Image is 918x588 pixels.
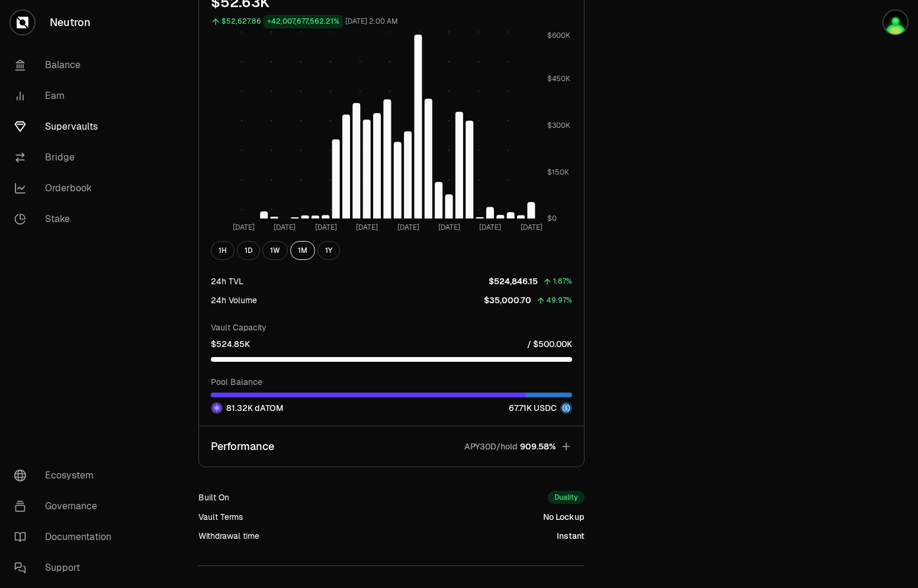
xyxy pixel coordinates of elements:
[547,74,570,83] tspan: $450K
[345,15,398,28] div: [DATE] 2:00 AM
[211,322,572,333] p: Vault Capacity
[5,81,128,111] a: Earn
[5,460,128,491] a: Ecosystem
[397,223,419,232] tspan: [DATE]
[233,223,255,232] tspan: [DATE]
[5,111,128,142] a: Supervaults
[438,223,460,232] tspan: [DATE]
[199,426,584,467] button: PerformanceAPY30D/hold909.58%
[211,241,235,260] button: 1H
[222,15,261,28] div: $52,627.86
[547,121,570,130] tspan: $300K
[356,223,378,232] tspan: [DATE]
[464,441,518,452] p: APY30D/hold
[547,214,557,223] tspan: $0
[5,50,128,81] a: Balance
[884,11,907,34] img: Training Demos
[547,31,570,40] tspan: $600K
[274,223,296,232] tspan: [DATE]
[262,241,288,260] button: 1W
[198,511,243,523] div: Vault Terms
[5,552,128,583] a: Support
[211,376,572,388] p: Pool Balance
[212,403,222,413] img: dATOM Logo
[547,168,569,177] tspan: $150K
[211,275,243,287] div: 24h TVL
[5,491,128,522] a: Governance
[553,275,572,288] div: 1.87%
[521,223,543,232] tspan: [DATE]
[484,294,531,306] p: $35,000.70
[5,204,128,234] a: Stake
[489,275,538,287] p: $524,846.15
[211,338,250,350] p: $524.85K
[548,491,585,504] div: Duality
[211,438,274,455] p: Performance
[520,441,556,452] span: 909.58%
[547,294,572,307] div: 49.97%
[198,530,259,542] div: Withdrawal time
[5,142,128,173] a: Bridge
[211,402,283,414] div: 81.32K dATOM
[5,173,128,204] a: Orderbook
[290,241,315,260] button: 1M
[557,530,585,542] div: Instant
[264,15,343,28] div: +42,007,677,562.21%
[561,403,571,413] img: USDC Logo
[315,223,337,232] tspan: [DATE]
[479,223,501,232] tspan: [DATE]
[317,241,340,260] button: 1Y
[237,241,260,260] button: 1D
[543,511,585,523] div: No Lockup
[211,294,257,306] div: 24h Volume
[5,522,128,552] a: Documentation
[509,402,572,414] div: 67.71K USDC
[198,491,229,503] div: Built On
[527,338,572,350] p: / $500.00K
